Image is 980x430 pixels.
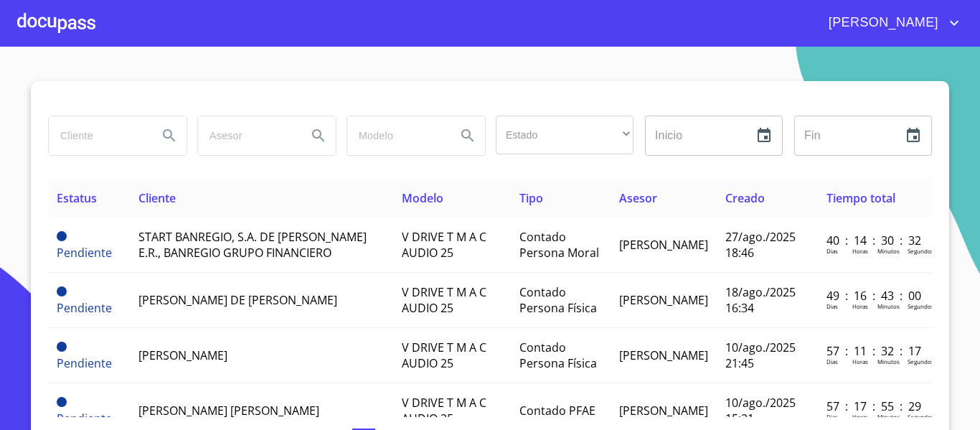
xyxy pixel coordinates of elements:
span: START BANREGIO, S.A. DE [PERSON_NAME] E.R., BANREGIO GRUPO FINANCIERO [138,229,367,261]
span: Cliente [138,190,176,206]
span: 27/ago./2025 18:46 [725,229,796,261]
p: Dias [826,247,838,255]
span: 10/ago./2025 15:21 [725,395,796,426]
p: Dias [826,357,838,365]
button: account of current user [818,11,963,34]
span: Contado Persona Física [519,340,597,371]
span: Creado [725,190,765,206]
p: Segundos [908,357,934,365]
p: Dias [826,302,838,310]
span: Contado Persona Física [519,284,597,316]
p: Segundos [908,413,934,421]
input: search [198,116,296,155]
div: ​ [496,116,633,154]
p: Horas [852,413,868,421]
span: Pendiente [57,397,67,407]
span: Pendiente [57,300,112,316]
span: V DRIVE T M A C AUDIO 25 [402,229,486,261]
input: search [49,116,146,155]
span: Tipo [519,190,543,206]
span: Pendiente [57,286,67,296]
p: Segundos [908,247,934,255]
button: Search [301,118,336,153]
span: [PERSON_NAME] [PERSON_NAME] [138,403,319,419]
span: Contado Persona Moral [519,229,599,261]
p: Segundos [908,302,934,310]
span: Pendiente [57,342,67,352]
input: search [347,116,445,155]
span: [PERSON_NAME] [619,347,708,363]
p: 57 : 11 : 32 : 17 [826,343,923,359]
p: Horas [852,357,868,365]
span: [PERSON_NAME] [818,11,946,34]
span: Pendiente [57,355,112,371]
span: Estatus [57,190,97,206]
p: 49 : 16 : 43 : 00 [826,288,923,304]
span: Pendiente [57,411,112,426]
p: Dias [826,413,838,421]
span: [PERSON_NAME] [619,237,708,253]
p: Minutos [877,413,900,421]
span: Contado PFAE [519,403,595,419]
span: V DRIVE T M A C AUDIO 25 [402,284,486,316]
span: Pendiente [57,231,67,241]
span: 10/ago./2025 21:45 [725,340,796,371]
p: 40 : 14 : 30 : 32 [826,233,923,248]
p: Horas [852,247,868,255]
p: Minutos [877,247,900,255]
span: [PERSON_NAME] [619,403,708,419]
span: Tiempo total [826,190,895,206]
p: Minutos [877,357,900,365]
p: Minutos [877,302,900,310]
span: Modelo [402,190,443,206]
span: 18/ago./2025 16:34 [725,284,796,316]
span: V DRIVE T M A C AUDIO 25 [402,340,486,371]
span: V DRIVE T M A C AUDIO 25 [402,395,486,426]
p: Horas [852,302,868,310]
button: Search [152,118,187,153]
p: 57 : 17 : 55 : 29 [826,398,923,414]
span: [PERSON_NAME] [138,347,227,363]
span: [PERSON_NAME] DE [PERSON_NAME] [138,292,337,308]
span: [PERSON_NAME] [619,292,708,308]
span: Asesor [619,190,657,206]
button: Search [451,118,485,153]
span: Pendiente [57,245,112,261]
